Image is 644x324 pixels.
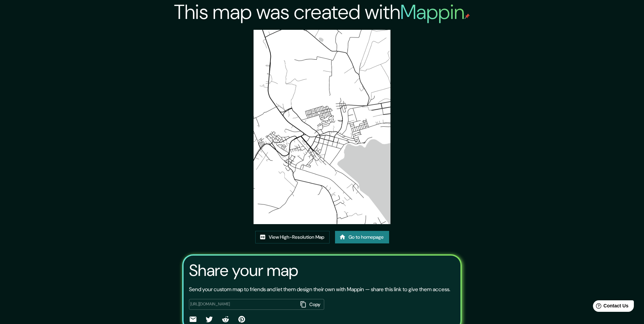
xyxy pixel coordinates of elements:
[464,14,470,19] img: mappin-pin
[335,231,389,243] a: Go to homepage
[255,231,330,243] a: View High-Resolution Map
[254,30,391,224] img: created-map
[584,298,637,317] iframe: Help widget launcher
[189,261,298,280] h3: Share your map
[189,285,450,294] p: Send your custom map to friends and let them design their own with Mappin — share this link to gi...
[298,299,324,310] button: Copy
